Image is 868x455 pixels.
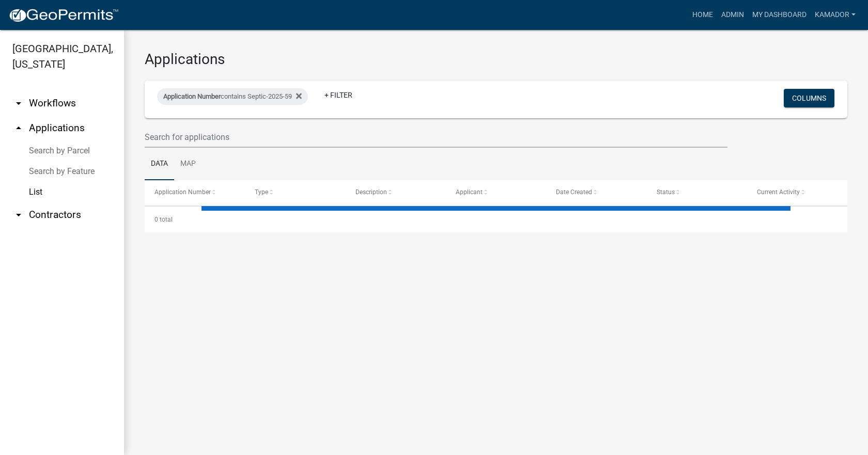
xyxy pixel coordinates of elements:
[717,5,748,25] a: Admin
[145,127,727,148] input: Search for applications
[784,89,834,107] button: Columns
[688,5,717,25] a: Home
[446,180,546,205] datatable-header-cell: Applicant
[346,180,446,205] datatable-header-cell: Description
[145,51,847,68] h3: Applications
[757,189,800,196] span: Current Activity
[157,88,308,105] div: contains Septic-2025-59
[145,207,847,232] div: 0 total
[747,180,847,205] datatable-header-cell: Current Activity
[174,148,202,181] a: Map
[556,189,592,196] span: Date Created
[811,5,860,25] a: Kamador
[163,92,221,100] span: Application Number
[154,189,211,196] span: Application Number
[12,122,25,134] i: arrow_drop_up
[145,148,174,181] a: Data
[316,86,361,104] a: + Filter
[748,5,811,25] a: My Dashboard
[12,97,25,109] i: arrow_drop_down
[355,189,387,196] span: Description
[546,180,646,205] datatable-header-cell: Date Created
[245,180,345,205] datatable-header-cell: Type
[145,180,245,205] datatable-header-cell: Application Number
[456,189,483,196] span: Applicant
[12,209,25,221] i: arrow_drop_down
[646,180,747,205] datatable-header-cell: Status
[657,189,675,196] span: Status
[255,189,268,196] span: Type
